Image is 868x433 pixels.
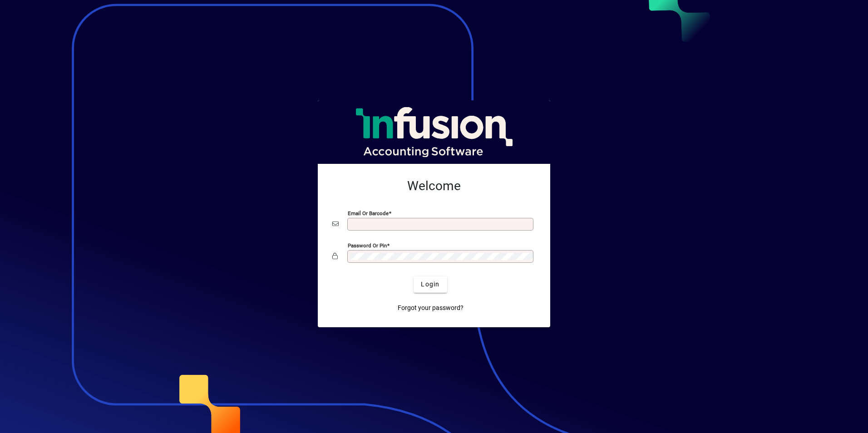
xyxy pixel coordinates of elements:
span: Login [421,280,439,289]
span: Forgot your password? [398,303,464,313]
h2: Welcome [332,178,536,194]
mat-label: Password or Pin [348,242,387,248]
a: Forgot your password? [394,300,467,316]
mat-label: Email or Barcode [348,210,389,216]
button: Login [414,276,447,293]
